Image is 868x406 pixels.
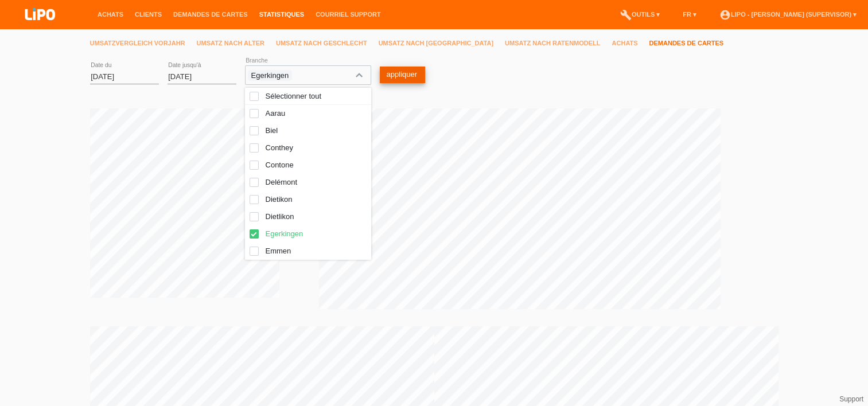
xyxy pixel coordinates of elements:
a: Umsatz nach Geschlecht [276,40,379,46]
a: FR ▾ [677,11,702,18]
a: Umsatz nach Ratenmodell [505,40,612,46]
a: account_circleLIPO - [PERSON_NAME] (Supervisor) ▾ [714,11,862,18]
a: Achats [92,11,129,18]
span: Emmen [266,245,367,257]
span: Dietikon [266,194,367,205]
span: Dietlikon [266,211,367,222]
a: Umsatz nach Alter [197,40,276,46]
span: Contone [266,159,367,171]
a: Support [839,395,863,403]
span: Aarau [266,108,367,119]
i: account_circle [719,9,731,21]
span: Conthey [266,142,367,154]
span: Sélectionner tout [266,91,367,102]
a: LIPO pay [11,24,69,32]
a: Demandes de cartes [649,40,735,46]
a: Achats [612,40,649,46]
a: Umsatzvergleich Vorjahr [90,40,197,46]
a: Statistiques [254,11,310,18]
span: Delémont [266,177,367,188]
a: appliquer [380,67,426,83]
a: Courriel Support [310,11,386,18]
i: build [620,9,632,21]
span: Biel [266,125,367,136]
a: Umsatz nach [GEOGRAPHIC_DATA] [379,40,505,46]
a: buildOutils ▾ [614,11,665,18]
span: Egerkingen [266,228,367,240]
a: Clients [129,11,168,18]
a: Demandes de cartes [168,11,254,18]
span: Egerkingen [248,70,293,81]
